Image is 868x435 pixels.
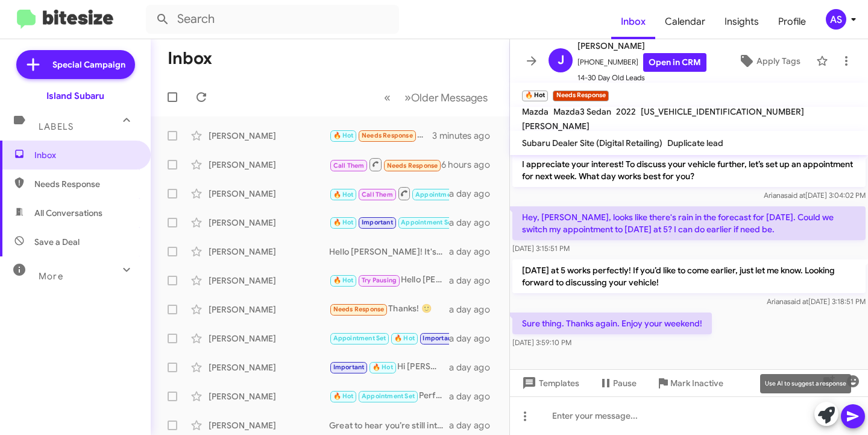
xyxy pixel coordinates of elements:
div: a day ago [449,419,500,431]
div: a day ago [449,217,500,229]
button: Previous [377,85,398,110]
span: Ariana [DATE] 3:18:51 PM [767,297,866,306]
span: Templates [520,372,579,394]
p: I appreciate your interest! To discuss your vehicle further, let’s set up an appointment for next... [512,153,866,187]
span: Important [333,363,365,371]
div: a day ago [449,275,500,287]
div: Hi [PERSON_NAME]! It's [PERSON_NAME] at [GEOGRAPHIC_DATA], wanted to check in and see if you were... [329,331,449,345]
button: Templates [510,372,589,394]
div: Sounds great! Just let me know when you're ready, and we can set up a time. [329,186,449,201]
span: Duplicate lead [667,138,723,148]
div: [PERSON_NAME] [209,188,329,200]
div: a day ago [449,332,500,345]
div: Thanks! 🙂 [329,302,449,316]
small: 🔥 Hot [522,90,548,101]
span: Needs Response [387,162,438,170]
span: Labels [39,121,74,132]
span: 🔥 Hot [333,392,354,400]
div: [PERSON_NAME] [209,390,329,402]
button: AS [816,9,855,30]
div: [PERSON_NAME] [209,130,329,142]
small: Needs Response [553,90,608,101]
span: Appointment Set [415,191,468,198]
button: Mark Inactive [646,372,733,394]
span: [PERSON_NAME] [522,121,590,132]
a: Special Campaign [16,50,135,79]
div: Hello [PERSON_NAME]! It's [PERSON_NAME] at [GEOGRAPHIC_DATA]. I wanted to check in with you and l... [329,246,449,258]
div: Perfect! I’ll schedule you for 10 AM [DATE]. Looking forward to seeing you then! [329,389,449,403]
span: said at [784,191,805,200]
span: All Conversations [34,207,102,219]
span: 🔥 Hot [333,276,354,284]
span: » [404,90,411,105]
div: 6 hours ago [441,159,500,171]
span: Mazda [522,106,549,117]
span: Ariana [DATE] 3:04:02 PM [764,191,866,200]
span: Needs Response [362,132,413,139]
div: [PERSON_NAME] [209,275,329,287]
a: Insights [715,4,769,39]
a: Inbox [611,4,655,39]
button: Next [397,85,495,110]
div: [PERSON_NAME] [209,332,329,345]
button: Apply Tags [728,50,810,72]
div: a day ago [449,390,500,402]
div: No problem! [329,215,449,229]
div: [PERSON_NAME] [209,246,329,258]
span: Call Them [333,162,365,170]
div: AS [826,9,846,30]
span: [US_VEHICLE_IDENTIFICATION_NUMBER] [641,106,804,117]
span: [PHONE_NUMBER] [577,53,706,72]
span: Appointment Set [362,392,415,400]
p: Sure thing. Thanks again. Enjoy your weekend! [512,313,712,334]
span: [DATE] 3:15:51 PM [512,244,570,253]
div: [PERSON_NAME] [209,159,329,171]
nav: Page navigation example [377,85,495,110]
span: 2022 [616,106,636,117]
span: J [558,51,564,70]
button: Pause [589,372,646,394]
p: Hey, [PERSON_NAME], looks like there's rain in the forecast for [DATE]. Could we switch my appoin... [512,206,866,240]
div: Great to hear you’re still interested! We can absolutely do that [PERSON_NAME]. [329,419,449,431]
span: Older Messages [411,91,488,104]
span: Appointment Set [401,218,454,226]
span: Subaru Dealer Site (Digital Retailing) [522,138,662,148]
a: Profile [769,4,816,39]
span: [DATE] 3:59:10 PM [512,338,571,347]
span: 🔥 Hot [373,363,393,371]
span: 🔥 Hot [333,218,354,226]
span: Needs Response [34,178,137,190]
p: [DATE] at 5 works perfectly! If you’d like to come earlier, just let me know. Looking forward to ... [512,259,866,293]
span: Important [423,334,454,342]
span: Inbox [34,149,137,161]
span: « [384,90,391,105]
div: a day ago [449,361,500,373]
a: Calendar [655,4,715,39]
div: Hi [PERSON_NAME]! I just wanted to reach out and see if you were available to stop by [DATE]? We ... [329,360,449,374]
div: a day ago [449,246,500,258]
span: Mark Inactive [670,372,723,394]
span: Pause [613,372,637,394]
div: [PERSON_NAME] [209,303,329,316]
input: Search [146,5,399,34]
span: Try Pausing [362,276,397,284]
span: 🔥 Hot [333,191,354,198]
span: 🔥 Hot [333,132,354,139]
a: Open in CRM [643,53,706,72]
div: Hello [PERSON_NAME]! It's [PERSON_NAME] with Island Subaru. Just wanted to check in with you. I h... [329,273,449,287]
span: Save a Deal [34,236,80,248]
h1: Inbox [168,49,212,68]
span: 14-30 Day Old Leads [577,72,706,84]
span: 🔥 Hot [394,334,415,342]
span: Appointment Set [333,334,386,342]
div: Use AI to suggest a response [760,374,851,393]
div: 3 minutes ago [432,130,500,142]
span: Apply Tags [756,50,800,72]
div: [PERSON_NAME] [209,419,329,431]
div: a day ago [449,188,500,200]
div: [PERSON_NAME] [209,361,329,373]
span: Call Them [362,191,393,198]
